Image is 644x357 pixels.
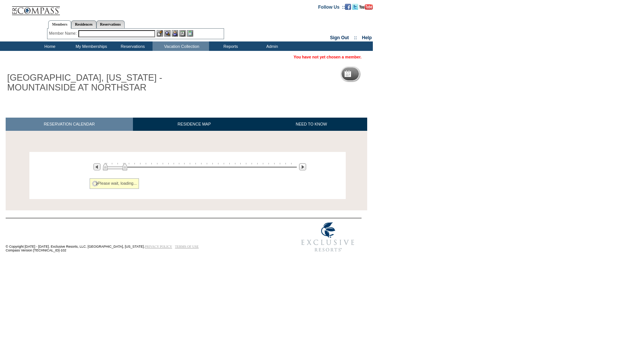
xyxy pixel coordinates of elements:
[294,218,362,256] img: Exclusive Resorts
[354,72,412,77] h5: Reservation Calendar
[172,30,178,37] img: Impersonate
[145,245,172,248] a: PRIVACY POLICY
[93,163,101,170] img: Previous
[294,55,362,59] span: You have not yet chosen a member.
[255,118,367,131] a: NEED TO KNOW
[359,4,373,10] img: Subscribe to our YouTube Channel
[49,30,78,37] div: Member Name:
[164,30,171,37] img: View
[345,4,351,9] a: Become our fan on Facebook
[352,4,358,10] img: Follow us on Twitter
[133,118,256,131] a: RESIDENCE MAP
[345,4,351,10] img: Become our fan on Facebook
[352,4,358,9] a: Follow us on Twitter
[330,35,349,40] a: Sign Out
[6,71,174,94] h1: [GEOGRAPHIC_DATA], [US_STATE] - MOUNTAINSIDE AT NORTHSTAR
[250,41,292,51] td: Admin
[6,219,269,256] td: © Copyright [DATE] - [DATE]. Exclusive Resorts, LLC. [GEOGRAPHIC_DATA], [US_STATE]. Compass Versi...
[28,41,70,51] td: Home
[70,41,111,51] td: My Memberships
[179,30,186,37] img: Reservations
[111,41,153,51] td: Reservations
[92,181,98,187] img: spinner2.gif
[362,35,372,40] a: Help
[354,35,357,40] span: ::
[48,20,71,29] a: Members
[90,178,139,189] div: Please wait, loading...
[153,41,209,51] td: Vacation Collection
[6,118,133,131] a: RESERVATION CALENDAR
[209,41,250,51] td: Reports
[175,245,199,248] a: TERMS OF USE
[71,20,96,28] a: Residences
[157,30,163,37] img: b_edit.gif
[299,163,306,170] img: Next
[187,30,193,37] img: b_calculator.gif
[318,4,345,10] td: Follow Us ::
[359,4,373,9] a: Subscribe to our YouTube Channel
[96,20,125,28] a: Reservations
